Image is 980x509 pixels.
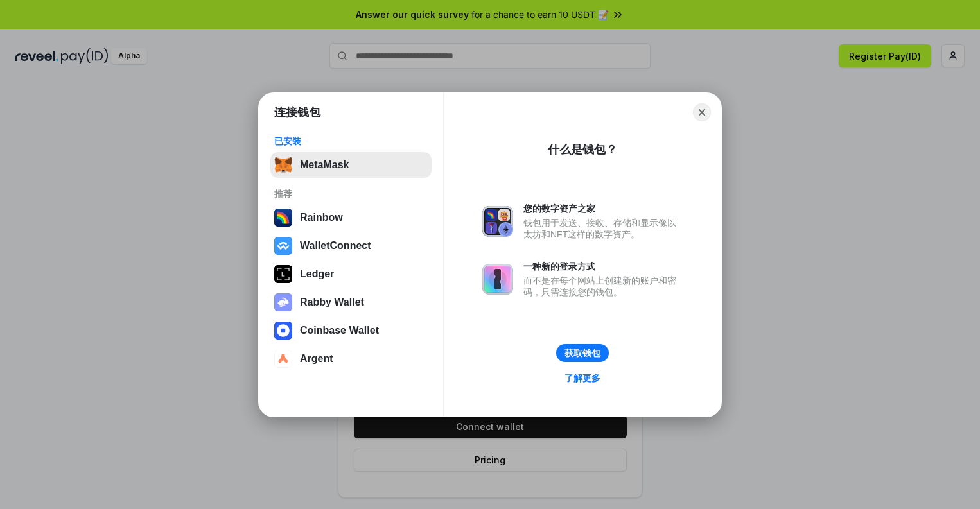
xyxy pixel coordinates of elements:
img: svg+xml,%3Csvg%20xmlns%3D%22http%3A%2F%2Fwww.w3.org%2F2000%2Fsvg%22%20width%3D%2228%22%20height%3... [274,265,292,283]
img: svg+xml,%3Csvg%20xmlns%3D%22http%3A%2F%2Fwww.w3.org%2F2000%2Fsvg%22%20fill%3D%22none%22%20viewBox... [482,206,513,237]
button: 获取钱包 [556,344,609,362]
a: 了解更多 [557,370,608,386]
button: Rainbow [270,205,432,230]
button: MetaMask [270,152,432,178]
div: Argent [300,353,333,365]
div: 什么是钱包？ [548,142,617,157]
button: Rabby Wallet [270,289,432,315]
img: svg+xml,%3Csvg%20width%3D%2228%22%20height%3D%2228%22%20viewBox%3D%220%200%2028%2028%22%20fill%3D... [274,237,292,255]
div: 一种新的登录方式 [523,261,683,272]
div: 了解更多 [564,372,600,384]
img: svg+xml,%3Csvg%20xmlns%3D%22http%3A%2F%2Fwww.w3.org%2F2000%2Fsvg%22%20fill%3D%22none%22%20viewBox... [482,264,513,295]
div: 您的数字资产之家 [523,203,683,214]
div: Ledger [300,268,334,280]
div: 钱包用于发送、接收、存储和显示像以太坊和NFT这样的数字资产。 [523,217,683,240]
button: Argent [270,346,432,372]
div: 获取钱包 [564,347,600,359]
img: svg+xml,%3Csvg%20width%3D%22120%22%20height%3D%22120%22%20viewBox%3D%220%200%20120%20120%22%20fil... [274,209,292,227]
button: Coinbase Wallet [270,318,432,343]
div: 而不是在每个网站上创建新的账户和密码，只需连接您的钱包。 [523,275,683,298]
div: Rainbow [300,212,343,223]
div: Rabby Wallet [300,297,364,308]
div: 已安装 [274,135,428,147]
img: svg+xml,%3Csvg%20width%3D%2228%22%20height%3D%2228%22%20viewBox%3D%220%200%2028%2028%22%20fill%3D... [274,322,292,340]
h1: 连接钱包 [274,105,320,120]
button: Close [693,103,711,121]
img: svg+xml,%3Csvg%20fill%3D%22none%22%20height%3D%2233%22%20viewBox%3D%220%200%2035%2033%22%20width%... [274,156,292,174]
div: MetaMask [300,159,349,171]
div: 推荐 [274,188,428,200]
button: WalletConnect [270,233,432,259]
img: svg+xml,%3Csvg%20width%3D%2228%22%20height%3D%2228%22%20viewBox%3D%220%200%2028%2028%22%20fill%3D... [274,350,292,368]
div: Coinbase Wallet [300,325,379,336]
div: WalletConnect [300,240,371,252]
img: svg+xml,%3Csvg%20xmlns%3D%22http%3A%2F%2Fwww.w3.org%2F2000%2Fsvg%22%20fill%3D%22none%22%20viewBox... [274,293,292,311]
button: Ledger [270,261,432,287]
